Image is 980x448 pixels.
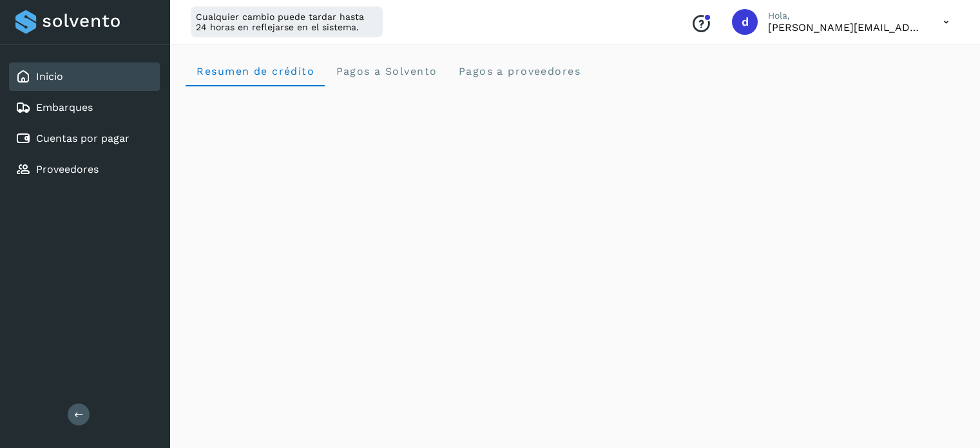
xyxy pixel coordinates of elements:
[335,65,437,77] span: Pagos a Solvento
[9,93,160,122] div: Embarques
[36,132,130,144] a: Cuentas por pagar
[36,101,93,113] a: Embarques
[196,65,314,77] span: Resumen de crédito
[457,65,581,77] span: Pagos a proveedores
[36,163,99,175] a: Proveedores
[9,155,160,184] div: Proveedores
[191,6,383,37] div: Cualquier cambio puede tardar hasta 24 horas en reflejarse en el sistema.
[768,21,923,34] p: daniel.albo@salbologistics.com
[9,124,160,153] div: Cuentas por pagar
[36,70,63,83] a: Inicio
[9,63,160,91] div: Inicio
[768,10,923,21] p: Hola,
